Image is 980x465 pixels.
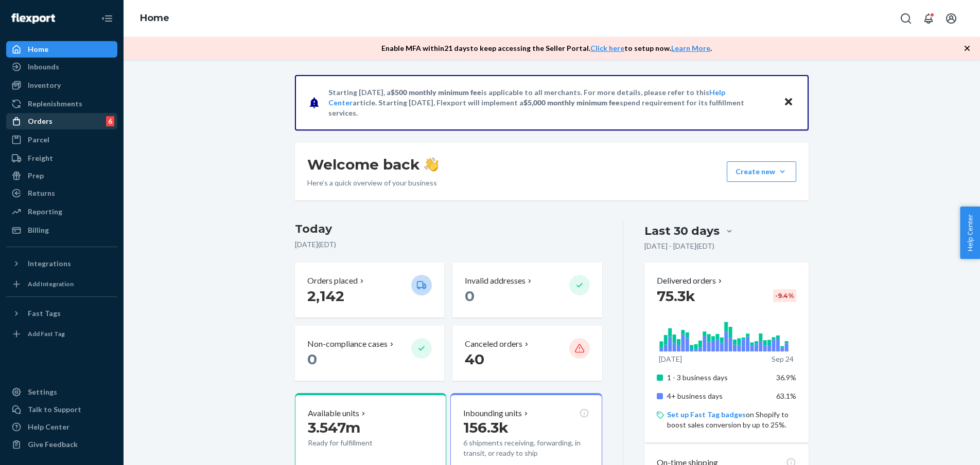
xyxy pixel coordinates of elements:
a: Returns [6,185,117,201]
button: Open Search Box [896,8,916,29]
img: hand-wave emoji [424,157,439,172]
ol: breadcrumbs [132,4,178,33]
p: Enable MFA within 21 days to keep accessing the Seller Portal. to setup now. . [381,43,712,53]
img: Flexport logo [11,13,55,24]
button: Non-compliance cases 0 [295,326,444,381]
p: Inbounding units [463,407,522,419]
a: Inbounds [6,59,117,75]
span: 63.1% [776,392,796,400]
span: 75.3k [657,287,695,305]
a: Freight [6,150,117,166]
p: Starting [DATE], a is applicable to all merchants. For more details, please refer to this article... [328,87,774,118]
div: 6 [106,116,114,126]
button: Orders placed 2,142 [295,263,444,318]
button: Delivered orders [657,275,724,287]
a: Settings [6,384,117,400]
div: Add Integration [28,280,74,288]
a: Add Fast Tag [6,326,117,342]
p: on Shopify to boost sales conversion by up to 25%. [667,410,796,430]
div: Inventory [28,80,61,90]
p: Sep 24 [772,354,794,364]
p: 1 - 3 business days [667,373,768,383]
a: Home [140,12,169,24]
button: Canceled orders 40 [452,326,602,381]
div: Replenishments [28,99,82,109]
button: Help Center [960,207,980,259]
div: Last 30 days [644,223,720,239]
div: -9.4 % [773,289,796,302]
button: Invalid addresses 0 [452,263,602,318]
a: Learn More [671,44,710,52]
a: Replenishments [6,96,117,112]
p: [DATE] [659,354,682,364]
p: Non-compliance cases [307,338,388,350]
div: Talk to Support [28,404,81,415]
p: Canceled orders [465,338,522,350]
button: Talk to Support [6,401,117,418]
div: Freight [28,153,53,163]
span: 2,142 [307,287,344,305]
button: Close Navigation [97,8,117,29]
div: Parcel [28,135,49,145]
a: Inventory [6,77,117,94]
span: 0 [307,350,317,368]
button: Create new [727,161,796,182]
a: Add Integration [6,276,117,292]
button: Close [782,95,795,110]
a: Reporting [6,203,117,220]
h1: Welcome back [307,155,439,174]
a: Prep [6,168,117,184]
div: Integrations [28,258,71,269]
a: Click here [590,44,624,52]
div: Fast Tags [28,308,61,319]
p: [DATE] - [DATE] ( EDT ) [644,241,714,251]
span: 156.3k [463,419,509,436]
div: Orders [28,116,52,126]
p: Here’s a quick overview of your business [307,178,439,188]
p: 4+ business days [667,391,768,401]
div: Help Center [28,422,69,432]
div: Billing [28,225,49,235]
button: Fast Tags [6,305,117,322]
a: Orders6 [6,113,117,129]
div: Give Feedback [28,439,78,450]
div: Inbounds [28,62,59,72]
a: Help Center [6,419,117,435]
p: 6 shipments receiving, forwarding, in transit, or ready to ship [463,438,589,458]
div: Returns [28,188,55,198]
div: Reporting [28,207,62,217]
span: 3.547m [308,419,360,436]
h3: Today [295,221,602,237]
a: Parcel [6,132,117,148]
button: Integrations [6,255,117,272]
p: [DATE] ( EDT ) [295,239,602,250]
span: 40 [465,350,484,368]
span: Support [22,7,59,16]
div: Home [28,44,48,54]
p: Invalid addresses [465,275,526,287]
a: Home [6,41,117,58]
button: Give Feedback [6,436,117,453]
span: $500 monthly minimum fee [391,88,481,97]
button: Open account menu [941,8,961,29]
span: 36.9% [776,373,796,382]
p: Available units [308,407,359,419]
span: $5,000 monthly minimum fee [523,98,620,107]
div: Add Fast Tag [28,329,65,338]
div: Settings [28,387,57,397]
div: Prep [28,171,44,181]
p: Orders placed [307,275,358,287]
a: Set up Fast Tag badges [667,410,746,419]
p: Ready for fulfillment [308,438,403,448]
a: Billing [6,222,117,238]
button: Open notifications [918,8,939,29]
span: 0 [465,287,475,305]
